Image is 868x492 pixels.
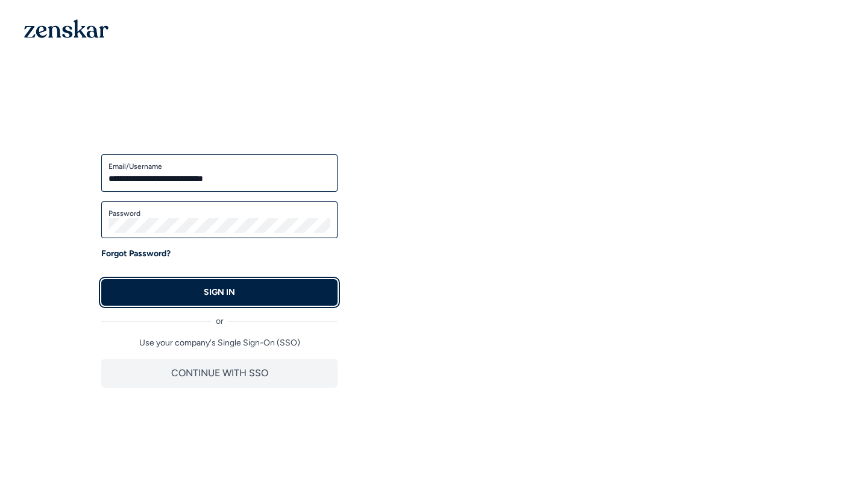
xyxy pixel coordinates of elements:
button: CONTINUE WITH SSO [101,359,338,388]
label: Email/Username [108,162,330,171]
label: Password [108,209,330,218]
div: or [101,306,338,327]
a: Forgot Password? [101,248,171,260]
p: Use your company's Single Sign-On (SSO) [101,337,338,349]
button: SIGN IN [101,279,338,306]
img: 1OGAJ2xQqyY4LXKgY66KYq0eOWRCkrZdAb3gUhuVAqdWPZE9SRJmCz+oDMSn4zDLXe31Ii730ItAGKgCKgCCgCikA4Av8PJUP... [24,19,108,38]
p: SIGN IN [204,286,235,298]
